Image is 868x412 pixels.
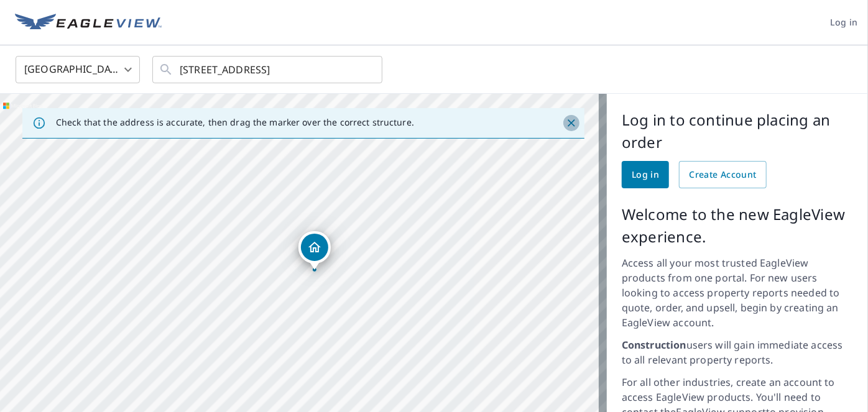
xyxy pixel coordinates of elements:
[831,15,858,30] span: Log in
[180,52,357,87] input: Search by address or latitude-longitude
[689,167,757,183] span: Create Account
[622,109,853,153] p: Log in to continue placing an order
[622,338,686,352] strong: Construction
[16,52,140,87] div: [GEOGRAPHIC_DATA]
[298,231,331,270] div: Dropped pin, building 1, Residential property, 3386 Main St Fayette, ME 04349
[563,115,579,131] button: Close
[632,167,659,183] span: Log in
[679,161,767,188] a: Create Account
[15,14,162,32] img: EV Logo
[56,117,414,128] p: Check that the address is accurate, then drag the marker over the correct structure.
[622,255,853,330] p: Access all your most trusted EagleView products from one portal. For new users looking to access ...
[622,161,669,188] a: Log in
[622,337,853,367] p: users will gain immediate access to all relevant property reports.
[622,203,853,248] p: Welcome to the new EagleView experience.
